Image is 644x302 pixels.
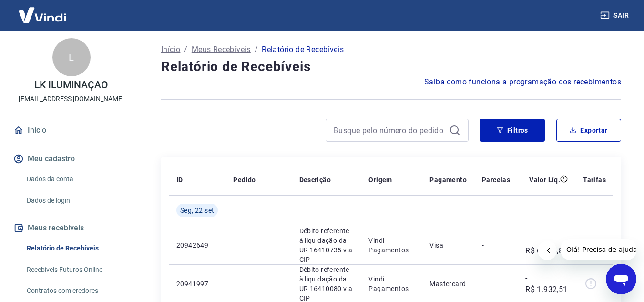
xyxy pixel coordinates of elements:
button: Meu cadastro [11,148,131,169]
p: / [184,44,187,55]
p: Vindi Pagamentos [368,274,414,293]
p: Parcelas [482,175,510,185]
p: - [482,240,510,250]
p: Débito referente à liquidação da UR 16410735 via CIP [299,226,354,264]
p: 20942649 [176,240,218,250]
p: LK ILUMINAÇAO [34,80,108,90]
iframe: Mensagem da empresa [561,239,636,260]
p: ID [176,175,183,185]
p: Tarifas [583,175,606,185]
a: Início [11,120,131,141]
a: Dados da conta [23,169,131,189]
a: Recebíveis Futuros Online [23,260,131,280]
h4: Relatório de Recebíveis [161,57,621,76]
button: Sair [598,7,633,24]
img: Vindi [11,0,73,30]
a: Contratos com credores [23,281,131,301]
p: Vindi Pagamentos [368,236,414,255]
p: Mastercard [429,279,467,289]
iframe: Fechar mensagem [538,241,557,260]
p: Visa [429,240,467,250]
a: Meus Recebíveis [192,44,251,55]
p: Pagamento [429,175,467,185]
span: Olá! Precisa de ajuda? [6,7,80,14]
p: [EMAIL_ADDRESS][DOMAIN_NAME] [19,94,124,104]
a: Dados de login [23,191,131,210]
a: Relatório de Recebíveis [23,239,131,258]
button: Meus recebíveis [11,218,131,239]
p: Descrição [299,175,331,185]
div: L [52,38,91,76]
p: Origem [368,175,392,185]
p: 20941997 [176,279,218,289]
button: Filtros [480,119,545,142]
a: Saiba como funciona a programação dos recebimentos [424,76,621,88]
button: Exportar [556,119,621,142]
p: -R$ 6.765,83 [525,234,568,257]
p: Valor Líq. [529,175,560,185]
iframe: Botão para abrir a janela de mensagens [606,264,636,294]
p: / [255,44,258,55]
a: Início [161,44,180,55]
p: Relatório de Recebíveis [262,44,344,55]
p: -R$ 1.932,51 [525,272,568,295]
span: Seg, 22 set [180,206,214,215]
p: - [482,279,510,289]
input: Busque pelo número do pedido [334,123,445,137]
p: Pedido [233,175,256,185]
